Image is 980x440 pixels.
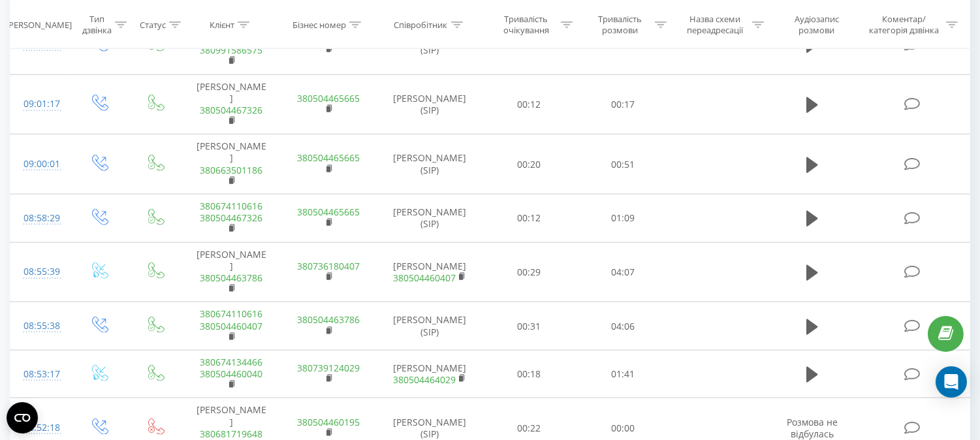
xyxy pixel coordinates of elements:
[482,350,577,398] td: 00:18
[377,195,482,243] td: [PERSON_NAME] (SIP)
[297,313,360,326] a: 380504463786
[576,134,670,195] td: 00:51
[377,134,482,195] td: [PERSON_NAME] (SIP)
[682,14,749,36] div: Назва схеми переадресації
[200,164,262,176] a: 380663501186
[24,313,57,339] div: 08:55:38
[494,14,558,36] div: Тривалість очікування
[576,195,670,243] td: 01:09
[24,151,57,177] div: 09:00:01
[210,19,234,30] div: Клієнт
[482,134,577,195] td: 00:20
[24,206,57,231] div: 08:58:29
[297,151,360,164] a: 380504465665
[576,242,670,302] td: 04:07
[200,368,262,380] a: 380504460040
[482,242,577,302] td: 00:29
[200,212,262,224] a: 380504467326
[7,402,38,433] button: Open CMP widget
[482,74,577,134] td: 00:12
[6,19,72,30] div: [PERSON_NAME]
[297,206,360,218] a: 380504465665
[377,302,482,351] td: [PERSON_NAME] (SIP)
[292,19,346,30] div: Бізнес номер
[200,307,262,320] a: 380674110616
[140,19,166,30] div: Статус
[779,14,854,36] div: Аудіозапис розмови
[24,259,57,285] div: 08:55:39
[183,134,280,195] td: [PERSON_NAME]
[297,416,360,428] a: 380504460195
[377,74,482,134] td: [PERSON_NAME] (SIP)
[82,14,112,36] div: Тип дзвінка
[200,428,262,440] a: 380681719648
[787,416,838,440] span: Розмова не відбулась
[200,104,262,116] a: 380504467326
[200,320,262,332] a: 380504460407
[576,350,670,398] td: 01:41
[576,302,670,351] td: 04:06
[393,373,456,386] a: 380504464029
[393,272,456,284] a: 380504460407
[200,44,262,56] a: 380991586575
[200,356,262,368] a: 380674134466
[482,195,577,243] td: 00:12
[183,74,280,134] td: [PERSON_NAME]
[24,91,57,117] div: 09:01:17
[394,19,448,30] div: Співробітник
[936,366,967,398] div: Open Intercom Messenger
[200,272,262,284] a: 380504463786
[183,242,280,302] td: [PERSON_NAME]
[588,14,652,36] div: Тривалість розмови
[866,14,943,36] div: Коментар/категорія дзвінка
[377,242,482,302] td: [PERSON_NAME]
[576,74,670,134] td: 00:17
[377,350,482,398] td: [PERSON_NAME]
[297,260,360,272] a: 380736180407
[24,362,57,387] div: 08:53:17
[200,200,262,212] a: 380674110616
[297,362,360,374] a: 380739124029
[297,92,360,104] a: 380504465665
[482,302,577,351] td: 00:31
